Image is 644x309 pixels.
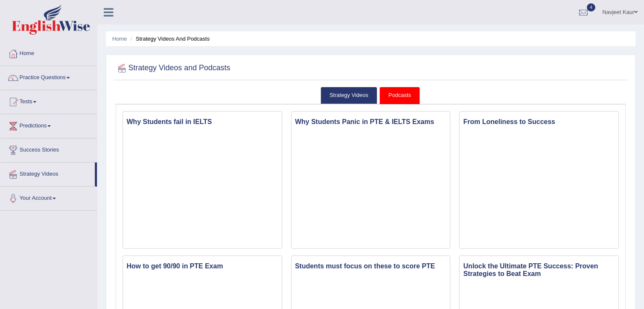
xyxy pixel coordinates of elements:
a: Tests [0,90,97,111]
h3: Unlock the Ultimate PTE Success: Proven Strategies to Beat Exam [460,260,618,279]
h3: Why Students Panic in PTE & IELTS Exams [292,116,450,128]
a: Home [0,42,97,63]
h2: Strategy Videos and Podcasts [116,62,230,74]
h3: Students must focus on these to score PTE [292,260,450,272]
h3: Why Students fail in IELTS [123,116,282,128]
a: Home [112,36,127,42]
a: Success Stories [0,138,97,160]
a: Strategy Videos [321,87,377,104]
a: Predictions [0,114,97,135]
li: Strategy Videos and Podcasts [128,35,210,43]
h3: How to get 90/90 in PTE Exam [123,260,282,272]
a: Podcasts [379,87,420,104]
a: Practice Questions [0,66,97,87]
a: Your Account [0,187,97,208]
a: Strategy Videos [0,163,95,184]
span: 4 [587,3,595,11]
h3: From Loneliness to Success [460,116,618,128]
